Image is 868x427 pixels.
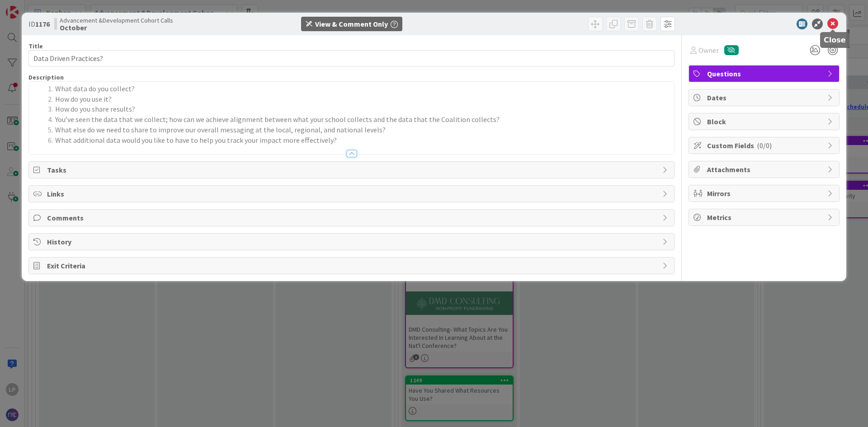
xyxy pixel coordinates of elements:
span: Links [47,188,658,199]
span: How do you share results? [55,104,135,113]
div: View & Comment Only [315,19,388,29]
span: Owner [698,45,719,56]
span: Tasks [47,164,658,175]
label: Title [28,42,43,50]
span: Attachments [707,164,823,175]
h5: Close [824,36,846,44]
span: What additional data would you like to have to help you track your impact more effectively? [55,136,337,145]
span: History [47,236,658,247]
span: Questions [707,68,823,79]
span: What else do we need to share to improve our overall messaging at the local, regional, and nation... [55,125,386,134]
span: Exit Criteria [47,260,658,271]
input: type card name here... [28,50,675,66]
span: Block [707,116,823,127]
span: You’ve seen the data that we collect; how can we achieve alignment between what your school colle... [55,115,500,124]
span: Comments [47,212,658,223]
span: Advancement &Development Cohort Calls [60,17,173,24]
span: ( 0/0 ) [757,141,772,150]
span: How do you use it? [55,94,112,103]
span: Metrics [707,212,823,223]
span: Description [28,73,64,81]
span: Custom Fields [707,140,823,151]
span: Dates [707,92,823,103]
b: 1176 [35,19,50,28]
b: October [60,24,173,31]
span: What data do you collect? [55,84,135,93]
span: Mirrors [707,188,823,199]
span: ID [28,19,50,29]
